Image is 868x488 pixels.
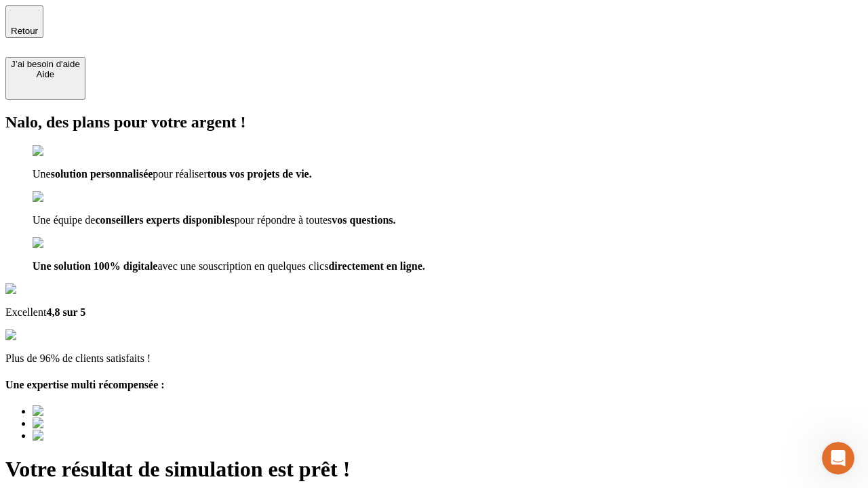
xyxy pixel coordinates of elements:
[95,214,234,226] span: conseillers experts disponibles
[5,5,43,38] button: Retour
[328,260,425,272] span: directement en ligne.
[33,430,158,442] img: Best savings advice award
[11,69,80,79] div: Aide
[33,145,91,157] img: checkmark
[235,214,332,226] span: pour répondre à toutes
[5,283,84,296] img: Google Review
[5,352,863,365] p: Plus de 96% de clients satisfaits !
[46,306,85,318] span: 4,8 sur 5
[5,329,73,342] img: reviews stars
[33,168,51,180] span: Une
[5,379,863,391] h4: Une expertise multi récompensée :
[5,457,863,482] h1: Votre résultat de simulation est prêt !
[11,59,80,69] div: J’ai besoin d'aide
[33,405,158,418] img: Best savings advice award
[33,214,95,226] span: Une équipe de
[51,168,153,180] span: solution personnalisée
[33,260,157,272] span: Une solution 100% digitale
[11,26,38,36] span: Retour
[33,191,91,203] img: checkmark
[157,260,328,272] span: avec une souscription en quelques clics
[153,168,207,180] span: pour réaliser
[332,214,395,226] span: vos questions.
[5,57,85,100] button: J’ai besoin d'aideAide
[33,237,91,249] img: checkmark
[208,168,312,180] span: tous vos projets de vie.
[822,442,854,474] iframe: Intercom live chat
[5,306,46,318] span: Excellent
[33,418,158,430] img: Best savings advice award
[5,113,863,131] h2: Nalo, des plans pour votre argent !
